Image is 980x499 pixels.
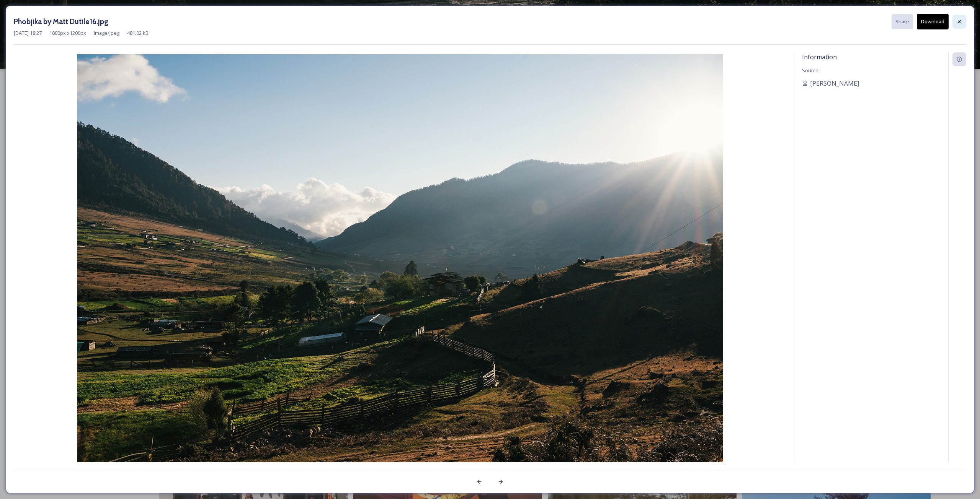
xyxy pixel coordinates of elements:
span: [PERSON_NAME] [810,79,859,88]
span: [DATE] 18:27 [14,29,42,37]
h3: Phobjika by Matt Dutile16.jpg [14,16,108,27]
span: Information [802,53,837,61]
button: Share [892,14,913,29]
span: 1800 px x 1200 px [49,29,86,37]
button: Download [917,14,949,29]
span: Source [802,67,818,74]
span: image/jpeg [94,29,119,37]
img: Phobjika%20by%20Matt%20Dutile16.jpg [14,54,786,484]
span: 481.02 kB [127,29,149,37]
